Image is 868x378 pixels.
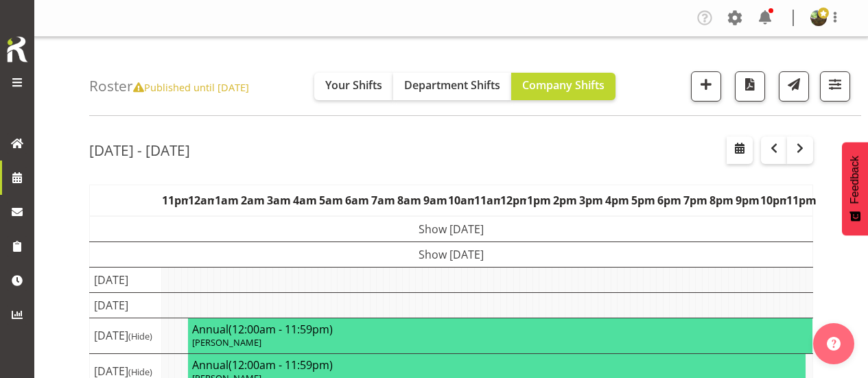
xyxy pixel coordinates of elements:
[820,71,850,102] button: Filter Shifts
[578,185,605,216] th: 3pm
[810,10,827,26] img: filipo-iupelid4dee51ae661687a442d92e36fb44151.png
[683,185,709,216] th: 7pm
[552,185,578,216] th: 2pm
[827,337,841,351] img: help-xxl-2.png
[474,185,500,216] th: 11am
[842,142,868,235] button: Feedback - Show survey
[292,185,318,216] th: 4am
[735,185,761,216] th: 9pm
[133,80,249,94] span: Published until [DATE]
[90,292,162,318] td: [DATE]
[526,185,552,216] th: 1pm
[90,318,162,353] td: [DATE]
[500,185,526,216] th: 12pm
[90,216,813,242] td: Show [DATE]
[522,78,605,93] span: Company Shifts
[849,156,861,204] span: Feedback
[128,330,152,342] span: (Hide)
[511,73,615,100] button: Company Shifts
[404,78,500,93] span: Department Shifts
[691,71,721,102] button: Add a new shift
[657,185,683,216] th: 6pm
[228,322,333,337] span: (12:00am - 11:59pm)
[631,185,657,216] th: 5pm
[128,366,152,378] span: (Hide)
[266,185,292,216] th: 3am
[192,336,261,349] span: [PERSON_NAME]
[192,358,801,372] h4: Annual
[3,34,31,64] img: Rosterit icon logo
[779,71,809,102] button: Send a list of all shifts for the selected filtered period to all rostered employees.
[344,185,370,216] th: 6am
[162,185,188,216] th: 11pm
[448,185,474,216] th: 10am
[735,71,765,102] button: Download a PDF of the roster according to the set date range.
[727,137,753,164] button: Select a specific date within the roster.
[786,185,812,216] th: 11pm
[325,78,382,93] span: Your Shifts
[240,185,266,216] th: 2am
[370,185,396,216] th: 7am
[314,73,393,100] button: Your Shifts
[318,185,344,216] th: 5am
[422,185,448,216] th: 9am
[192,322,808,336] h4: Annual
[188,185,214,216] th: 12am
[90,267,162,292] td: [DATE]
[709,185,735,216] th: 8pm
[396,185,422,216] th: 8am
[90,241,813,267] td: Show [DATE]
[89,78,249,94] h4: Roster
[89,141,190,159] h2: [DATE] - [DATE]
[760,185,786,216] th: 10pm
[605,185,631,216] th: 4pm
[228,357,333,373] span: (12:00am - 11:59pm)
[393,73,511,100] button: Department Shifts
[214,185,240,216] th: 1am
